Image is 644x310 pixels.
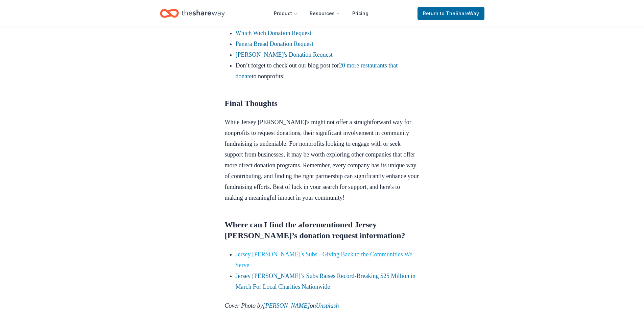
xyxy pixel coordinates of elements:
[268,5,374,21] nav: Main
[160,5,225,21] a: Home
[418,7,484,20] a: Returnto TheShareWay
[225,302,339,309] em: Cover Photo by on
[236,273,415,290] a: Jersey [PERSON_NAME]’s Subs Raises Record-Breaking $25 Million in March For Local Charities Natio...
[268,7,303,20] button: Product
[236,30,311,36] a: Which Wich Donation Request
[225,117,420,203] p: While Jersey [PERSON_NAME]'s might not offer a straightforward way for nonprofits to request dona...
[225,219,420,241] h2: Where can I find the aforementioned Jersey [PERSON_NAME]’s donation request information?
[440,10,479,16] span: to TheShareWay
[236,40,313,47] a: Panera Bread Donation Request
[236,251,412,269] a: Jersey [PERSON_NAME]'s Subs - Giving Back to the Communities We Serve
[316,302,339,309] a: Unsplash
[236,51,333,58] a: [PERSON_NAME]'s Donation Request
[236,60,420,82] li: Don’t forget to check out our blog post for to nonprofits!
[423,9,479,18] span: Return
[304,7,345,20] button: Resources
[263,302,310,309] a: [PERSON_NAME]
[347,7,374,20] a: Pricing
[225,98,420,109] h2: Final Thoughts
